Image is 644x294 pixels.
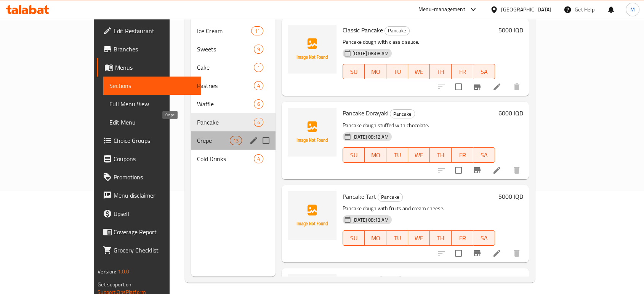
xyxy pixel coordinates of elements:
[114,26,195,35] span: Edit Restaurant
[191,19,276,171] nav: Menu sections
[386,64,408,79] button: TU
[501,5,551,14] div: [GEOGRAPHIC_DATA]
[386,147,408,163] button: TU
[408,230,430,246] button: WE
[197,154,254,163] span: Cold Drinks
[103,77,201,95] a: Sections
[368,66,383,77] span: MO
[114,191,195,200] span: Menu disclaimer
[97,168,201,186] a: Promotions
[368,233,383,244] span: MO
[343,37,495,47] p: Pancake dough with classic sauce.
[103,113,201,131] a: Edit Menu
[288,25,336,73] img: Classic Pancake
[98,280,133,289] span: Get support on:
[197,136,229,145] span: Crepe
[254,101,263,108] span: 6
[197,45,254,54] span: Sweets
[254,63,263,72] div: items
[450,79,466,95] span: Select to update
[230,136,242,145] div: items
[97,223,201,241] a: Coverage Report
[97,150,201,168] a: Coupons
[197,99,254,109] span: Waffle
[452,64,473,79] button: FR
[115,63,195,72] span: Menus
[97,22,201,40] a: Edit Restaurant
[97,40,201,58] a: Branches
[191,113,276,131] div: Pancake4
[191,150,276,168] div: Cold Drinks4
[114,173,195,182] span: Promotions
[97,186,201,205] a: Menu disclaimer
[492,82,501,91] a: Edit menu item
[411,150,427,161] span: WE
[252,27,263,35] span: 11
[433,150,449,161] span: TH
[390,109,415,118] div: Pancake
[109,118,195,127] span: Edit Menu
[492,249,501,258] a: Edit menu item
[343,24,383,36] span: Classic Pancake
[254,119,263,126] span: 4
[343,191,376,202] span: Pancake Tart
[114,209,195,218] span: Upsell
[473,64,495,79] button: SA
[343,107,388,119] span: Pancake Dorayaki
[346,233,362,244] span: SU
[365,147,386,163] button: MO
[191,22,276,40] div: Ice Cream11
[450,162,466,178] span: Select to update
[384,26,410,35] div: Pancake
[346,150,362,161] span: SU
[433,66,449,77] span: TH
[103,95,201,113] a: Full Menu View
[630,5,635,14] span: M
[508,244,526,262] button: delete
[378,276,403,285] span: Pancake
[114,45,195,54] span: Branches
[473,147,495,163] button: SA
[288,191,336,240] img: Pancake Tart
[498,25,523,35] h6: 5000 IQD
[254,45,263,54] div: items
[197,63,254,72] span: Cake
[473,230,495,246] button: SA
[197,118,254,127] span: Pancake
[455,150,470,161] span: FR
[408,147,430,163] button: WE
[191,77,276,95] div: Pastries4
[114,246,195,255] span: Grocery Checklist
[349,50,392,57] span: [DATE] 08:08 AM
[343,230,365,246] button: SU
[248,135,260,146] button: edit
[450,245,466,261] span: Select to update
[343,147,365,163] button: SU
[254,154,263,163] div: items
[385,26,409,35] span: Pancake
[114,136,195,145] span: Choice Groups
[97,58,201,77] a: Menus
[365,230,386,246] button: MO
[386,230,408,246] button: TU
[117,267,129,276] span: 1.0.0
[254,99,263,109] div: items
[389,233,405,244] span: TU
[254,64,263,71] span: 1
[191,58,276,77] div: Cake1
[430,147,452,163] button: TH
[109,99,195,109] span: Full Menu View
[476,66,492,77] span: SA
[411,233,427,244] span: WE
[97,131,201,150] a: Choice Groups
[349,216,392,224] span: [DATE] 08:13 AM
[433,233,449,244] span: TH
[468,78,486,96] button: Branch-specific-item
[452,147,473,163] button: FR
[98,267,116,276] span: Version:
[390,110,415,118] span: Pancake
[455,66,470,77] span: FR
[191,131,276,150] div: Crepe13edit
[378,276,403,285] div: Pancake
